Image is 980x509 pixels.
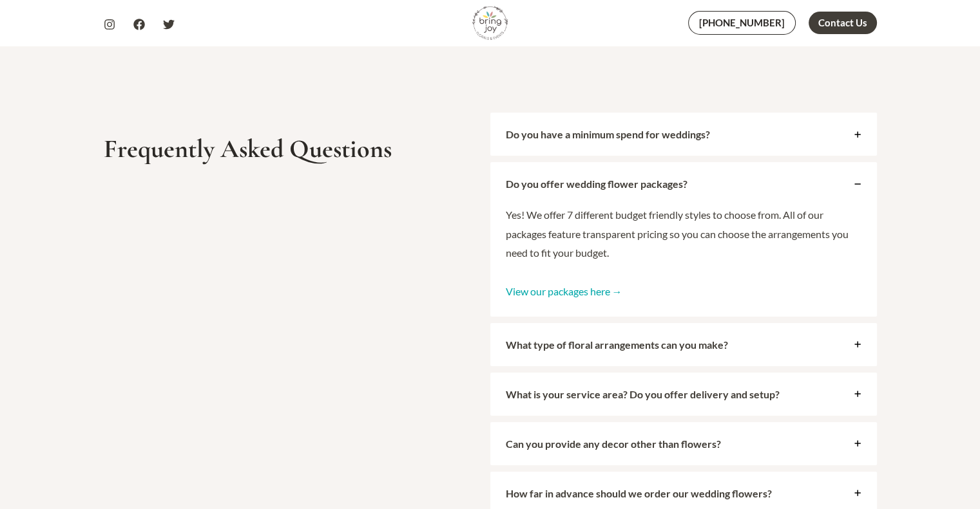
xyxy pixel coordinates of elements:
[688,11,796,35] a: [PHONE_NUMBER]
[506,128,710,140] strong: Do you have a minimum spend for weddings?
[506,178,687,190] strong: Do you offer wedding flower packages?
[506,438,721,450] strong: Can you provide any decor other than flowers?
[506,285,622,297] a: View our packages here →
[506,487,772,499] strong: How far in advance should we order our wedding flowers?
[133,19,145,30] a: Facebook
[163,19,175,30] a: Twitter
[506,205,861,301] p: Yes! We offer 7 different budget friendly styles to choose from. All of our packages feature tran...
[506,338,728,351] strong: What type of floral arrangements can you make?
[809,12,877,34] a: Contact Us
[104,133,490,164] h2: Frequently Asked Questions
[506,388,780,400] strong: What is your service area? Do you offer delivery and setup?
[472,5,508,41] img: Bring Joy
[104,19,115,30] a: Instagram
